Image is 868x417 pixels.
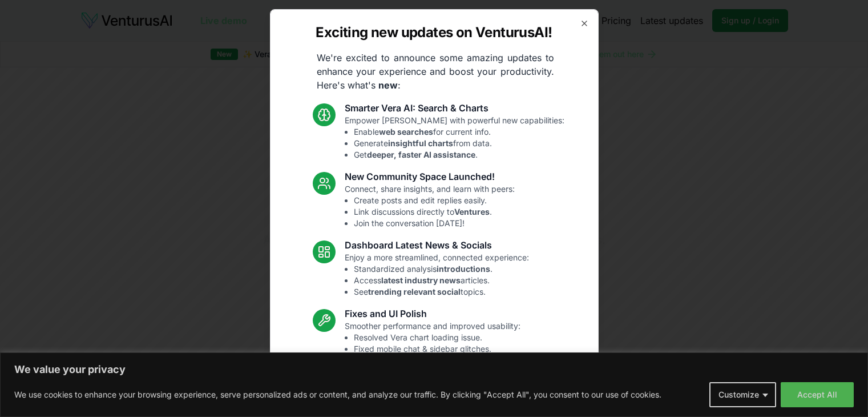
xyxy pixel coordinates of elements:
[345,170,515,183] h3: New Community Space Launched!
[354,218,515,229] li: Join the conversation [DATE]!
[308,51,563,92] p: We're excited to announce some amazing updates to enhance your experience and boost your producti...
[354,343,520,355] li: Fixed mobile chat & sidebar glitches.
[354,355,520,366] li: Enhanced overall UI consistency.
[367,150,475,159] strong: deeper, faster AI assistance
[368,287,461,296] strong: trending relevant social
[381,275,461,285] strong: latest industry news
[354,286,529,298] li: See topics.
[354,138,564,149] li: Generate from data.
[454,207,490,216] strong: Ventures
[354,263,529,275] li: Standardized analysis .
[354,149,564,161] li: Get .
[354,332,520,343] li: Resolved Vera chart loading issue.
[316,23,552,42] h2: Exciting new updates on VenturusAI!
[306,375,562,416] p: These updates are designed to make VenturusAI more powerful, intuitive, and user-friendly. Let us...
[354,126,564,138] li: Enable for current info.
[388,138,453,148] strong: insightful charts
[345,307,520,320] h3: Fixes and UI Polish
[354,206,515,218] li: Link discussions directly to .
[354,275,529,286] li: Access articles.
[354,195,515,206] li: Create posts and edit replies easily.
[345,183,515,229] p: Connect, share insights, and learn with peers:
[345,252,529,298] p: Enjoy a more streamlined, connected experience:
[345,101,564,115] h3: Smarter Vera AI: Search & Charts
[378,79,398,91] strong: new
[345,238,529,252] h3: Dashboard Latest News & Socials
[345,115,564,161] p: Empower [PERSON_NAME] with powerful new capabilities:
[437,264,490,274] strong: introductions
[379,127,433,137] strong: web searches
[345,320,520,366] p: Smoother performance and improved usability:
